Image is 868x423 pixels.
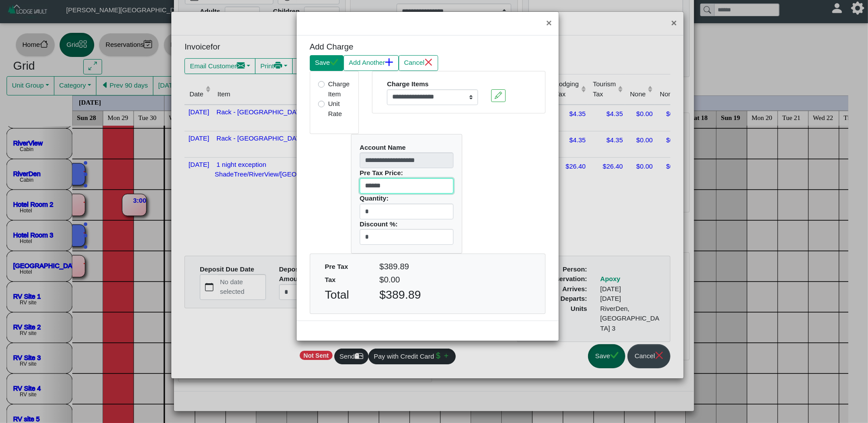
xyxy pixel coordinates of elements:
h5: Add Charge [310,42,421,52]
h3: Total [325,288,366,302]
h3: $389.89 [379,288,530,302]
b: Tax [325,276,336,283]
button: pencil [491,89,506,102]
b: Account Name [360,144,406,151]
b: Quantity: [360,194,389,202]
b: Pre Tax [325,263,348,270]
button: Savecheck [310,55,344,71]
label: Unit Rate [328,99,350,119]
svg: plus [385,58,393,67]
b: Pre Tax Price: [360,169,403,176]
button: Close [539,12,558,35]
h5: $389.89 [379,262,530,272]
label: Charge Item [328,79,350,99]
b: Discount %: [360,220,398,228]
h5: $0.00 [379,275,530,285]
svg: pencil [495,92,502,99]
button: Cancelx [399,55,438,71]
b: Charge Items [387,80,429,88]
svg: check [330,58,338,67]
svg: x [425,58,433,67]
button: Add Anotherplus [344,55,399,71]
